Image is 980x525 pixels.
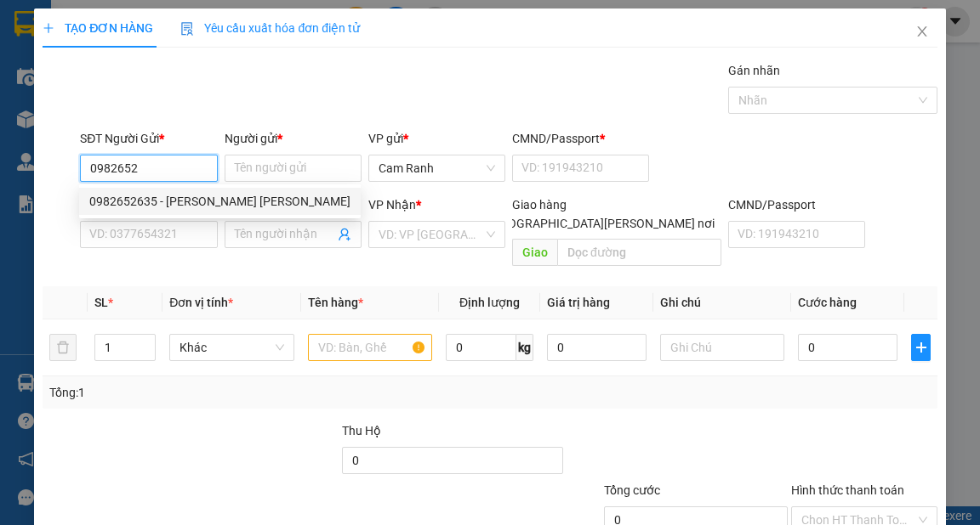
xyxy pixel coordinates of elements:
[547,334,647,361] input: 0
[308,296,363,309] span: Tên hàng
[43,21,153,35] span: TẠO ĐƠN HÀNG
[225,129,362,148] div: Người gửi
[898,8,946,56] button: Close
[547,296,610,309] span: Giá trị hàng
[798,296,857,309] span: Cước hàng
[728,195,865,214] div: CMND/Passport
[94,296,108,309] span: SL
[368,198,416,212] span: VP Nhận
[912,341,929,354] span: plus
[557,239,721,266] input: Dọc đường
[180,21,360,35] span: Yêu cầu xuất hóa đơn điện tử
[516,334,533,361] span: kg
[80,129,217,148] div: SĐT Người Gửi
[512,239,557,266] span: Giao
[379,155,495,181] span: Cam Ranh
[169,296,233,309] span: Đơn vị tính
[179,335,284,360] span: Khác
[143,65,234,78] b: [DOMAIN_NAME]
[43,22,54,34] span: plus
[308,334,433,361] input: VD: Bàn, Ghế
[791,483,904,497] label: Hình thức thanh toán
[21,110,62,189] b: Trà Lan Viên
[49,383,379,402] div: Tổng: 1
[368,129,505,148] div: VP gửi
[105,25,168,193] b: Trà Lan Viên - Gửi khách hàng
[660,334,785,361] input: Ghi Chú
[915,25,929,38] span: close
[604,483,660,497] span: Tổng cước
[911,334,930,361] button: plus
[653,286,792,319] th: Ghi chú
[512,129,649,148] div: CMND/Passport
[143,81,234,102] li: (c) 2017
[728,64,780,77] label: Gán nhãn
[342,424,381,437] span: Thu Hộ
[512,198,567,212] span: Giao hàng
[180,22,194,36] img: icon
[482,214,721,233] span: [GEOGRAPHIC_DATA][PERSON_NAME] nơi
[185,21,225,62] img: logo.jpg
[89,192,350,211] div: 0982652635 - [PERSON_NAME] [PERSON_NAME]
[49,334,77,361] button: delete
[459,296,520,309] span: Định lượng
[79,188,361,215] div: 0982652635 - HUỲNH THỊ BÍCH HẠNH
[338,228,351,241] span: user-add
